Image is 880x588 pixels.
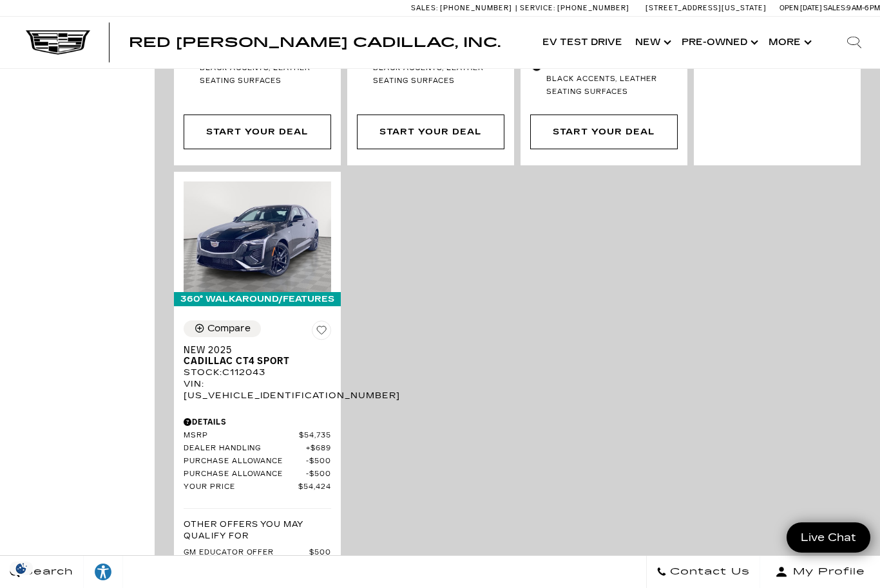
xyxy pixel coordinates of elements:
span: My Profile [788,563,865,581]
span: Your Price [184,482,298,492]
span: $689 [306,444,331,454]
button: Save Vehicle [312,320,331,345]
button: Compare Vehicle [184,320,261,337]
a: Purchase Allowance $500 [184,470,331,479]
a: Pre-Owned [675,17,762,68]
a: [STREET_ADDRESS][US_STATE] [646,4,767,12]
div: Stock : C112043 [184,367,331,378]
button: Open user profile menu [760,556,880,588]
span: Service: [520,4,555,12]
img: Opt-Out Icon [6,562,36,575]
span: Interior: Cinnamon with Jet Black accents, Leather Seating Surfaces [546,60,678,98]
div: VIN: [US_VEHICLE_IDENTIFICATION_NUMBER] [184,378,331,401]
span: Dealer Handling [184,444,306,454]
div: Compare [207,323,251,335]
span: New 2025 [184,345,321,356]
a: Live Chat [787,522,870,553]
span: [PHONE_NUMBER] [440,4,512,12]
span: 9 AM-6 PM [847,4,880,12]
img: 2025 Cadillac CT4 Sport [184,181,331,292]
section: Click to Open Cookie Consent Modal [6,562,36,575]
span: Contact Us [667,563,750,581]
div: 360° WalkAround/Features [174,292,341,306]
p: Other Offers You May Qualify For [184,519,331,542]
a: MSRP $54,735 [184,431,331,441]
span: Purchase Allowance [184,457,306,466]
span: GM Educator Offer [184,548,309,558]
div: Start Your Deal [357,115,504,149]
span: Live Chat [794,530,863,545]
a: Dealer Handling $689 [184,444,331,454]
span: $54,735 [299,431,331,441]
span: Cadillac CT4 Sport [184,356,321,367]
a: Purchase Allowance $500 [184,457,331,466]
div: Start Your Deal [379,125,481,139]
div: Start Your Deal [530,115,678,149]
span: Sales: [411,4,438,12]
span: $500 [306,470,331,479]
span: Purchase Allowance [184,470,306,479]
div: Explore your accessibility options [84,562,122,582]
span: Search [20,563,73,581]
a: Red [PERSON_NAME] Cadillac, Inc. [129,36,501,49]
a: EV Test Drive [536,17,629,68]
a: New [629,17,675,68]
a: Service: [PHONE_NUMBER] [515,5,633,12]
a: Your Price $54,424 [184,482,331,492]
img: Cadillac Dark Logo with Cadillac White Text [26,30,90,55]
a: Sales: [PHONE_NUMBER] [411,5,515,12]
div: Pricing Details - New 2025 Cadillac CT4 Sport [184,416,331,428]
span: $54,424 [298,482,331,492]
span: Red [PERSON_NAME] Cadillac, Inc. [129,35,501,50]
span: [PHONE_NUMBER] [557,4,629,12]
span: Open [DATE] [780,4,822,12]
div: Start Your Deal [553,125,655,139]
a: Contact Us [646,556,760,588]
a: Explore your accessibility options [84,556,123,588]
div: Start Your Deal [206,125,308,139]
button: More [762,17,816,68]
span: Sales: [823,4,847,12]
a: GM Educator Offer $500 [184,548,331,558]
span: $500 [306,457,331,466]
div: Search [828,17,880,68]
span: $500 [309,548,331,558]
span: MSRP [184,431,299,441]
div: Start Your Deal [184,115,331,149]
a: New 2025Cadillac CT4 Sport [184,345,331,367]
